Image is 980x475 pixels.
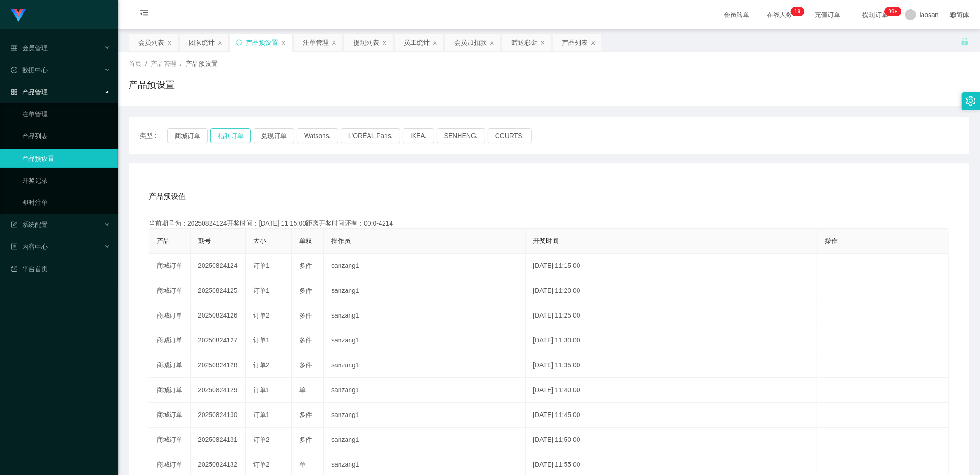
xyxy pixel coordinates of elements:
td: [DATE] 11:30:00 [526,328,817,353]
td: sanzang1 [324,403,526,428]
span: 在线人数 [763,12,798,18]
i: 图标: close [217,40,223,46]
button: 商城订单 [167,128,208,143]
span: 多件 [299,436,312,443]
i: 图标: close [432,40,438,46]
div: 提现列表 [353,34,379,51]
td: 20250824129 [191,378,246,403]
button: 福利订单 [210,128,251,143]
p: 1 [794,7,798,16]
i: 图标: close [281,40,286,46]
span: 系统配置 [11,221,48,228]
i: 图标: close [540,40,545,46]
div: 团队统计 [189,34,215,51]
i: 图标: sync [236,39,242,46]
i: 图标: setting [966,96,976,106]
i: 图标: close [382,40,387,46]
td: sanzang1 [324,428,526,452]
span: 期号 [198,237,211,244]
div: 产品列表 [562,34,588,51]
span: 订单2 [253,361,270,369]
span: 产品 [157,237,170,244]
img: logo.9652507e.png [11,9,26,22]
span: 内容中心 [11,243,48,250]
span: 订单1 [253,262,270,269]
span: 产品预设置 [186,60,218,67]
td: sanzang1 [324,303,526,328]
span: 多件 [299,287,312,294]
a: 注单管理 [22,105,110,123]
h1: 产品预设置 [129,78,175,92]
i: 图标: close [167,40,172,46]
td: sanzang1 [324,278,526,303]
a: 产品预设置 [22,149,110,168]
a: 即时注单 [22,193,110,212]
sup: 948 [885,7,901,16]
span: 操作员 [331,237,351,244]
span: 产品管理 [11,88,48,96]
span: 单双 [299,237,312,244]
i: 图标: check-circle-o [11,67,17,73]
span: 订单2 [253,436,270,443]
button: L'ORÉAL Paris. [341,128,400,143]
span: 订单1 [253,386,270,394]
span: 订单2 [253,461,270,468]
i: 图标: form [11,221,17,228]
span: 充值订单 [810,12,845,18]
span: 开奖时间 [533,237,559,244]
div: 员工统计 [404,34,430,51]
span: 多件 [299,411,312,418]
i: 图标: menu-fold [129,0,160,30]
sup: 19 [791,7,804,16]
td: [DATE] 11:35:00 [526,353,817,378]
i: 图标: close [590,40,596,46]
td: 商城订单 [149,378,191,403]
span: 单 [299,461,306,468]
div: 会员列表 [138,34,164,51]
span: 会员管理 [11,44,48,52]
div: 当前期号为：20250824124开奖时间：[DATE] 11:15:00距离开奖时间还有：00:0-4214 [149,219,949,228]
i: 图标: unlock [961,37,969,46]
div: 赠送彩金 [511,34,537,51]
td: [DATE] 11:40:00 [526,378,817,403]
td: 20250824128 [191,353,246,378]
button: IKEA. [403,128,434,143]
td: 20250824131 [191,428,246,452]
td: 20250824130 [191,403,246,428]
td: 20250824126 [191,303,246,328]
i: 图标: close [489,40,495,46]
div: 会员加扣款 [454,34,487,51]
span: 提现订单 [858,12,893,18]
td: 商城订单 [149,254,191,278]
td: 20250824124 [191,254,246,278]
i: 图标: global [950,12,956,18]
span: / [180,60,182,67]
td: [DATE] 11:20:00 [526,278,817,303]
span: 多件 [299,336,312,344]
span: 订单1 [253,411,270,418]
td: sanzang1 [324,353,526,378]
span: 多件 [299,312,312,319]
span: 大小 [253,237,266,244]
td: [DATE] 11:25:00 [526,303,817,328]
i: 图标: close [331,40,337,46]
i: 图标: table [11,45,17,51]
td: 商城订单 [149,428,191,452]
button: COURTS. [488,128,532,143]
a: 产品列表 [22,127,110,145]
i: 图标: appstore-o [11,89,17,95]
a: 图标: dashboard平台首页 [11,260,110,278]
td: [DATE] 11:15:00 [526,254,817,278]
td: 20250824125 [191,278,246,303]
p: 9 [798,7,801,16]
div: 产品预设置 [246,34,278,51]
td: sanzang1 [324,378,526,403]
td: 商城订单 [149,278,191,303]
span: 产品预设值 [149,191,186,202]
span: 数据中心 [11,66,48,74]
span: 多件 [299,262,312,269]
button: 兑现订单 [254,128,294,143]
a: 开奖记录 [22,171,110,190]
td: sanzang1 [324,328,526,353]
button: Watsons. [297,128,338,143]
